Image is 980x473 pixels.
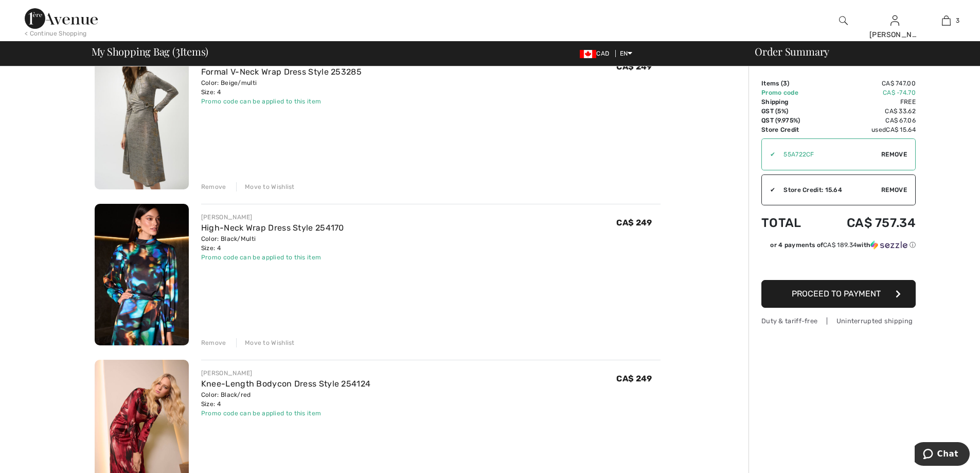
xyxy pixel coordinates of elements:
iframe: Opens a widget where you can chat to one of our agents [915,442,970,468]
span: CAD [580,50,613,57]
td: GST (5%) [761,107,818,116]
td: CA$ -74.70 [818,88,916,97]
div: < Continue Shopping [25,29,87,38]
span: CA$ 189.34 [823,241,857,249]
div: or 4 payments of with [770,240,916,250]
div: Remove [201,338,226,347]
button: Proceed to Payment [761,280,916,308]
div: Promo code can be applied to this item [201,253,344,262]
td: QST (9.975%) [761,116,818,125]
div: ✔ [762,150,775,159]
td: Promo code [761,88,818,97]
span: 3 [783,80,787,87]
div: [PERSON_NAME] [869,29,920,40]
div: Color: Black/Multi Size: 4 [201,234,344,253]
div: Duty & tariff-free | Uninterrupted shipping [761,316,916,326]
div: Promo code can be applied to this item [201,409,370,418]
div: Move to Wishlist [236,338,295,347]
td: CA$ 757.34 [818,205,916,240]
div: Move to Wishlist [236,182,295,191]
span: EN [620,50,633,57]
span: CA$ 249 [616,374,652,383]
td: used [818,125,916,134]
a: Knee-Length Bodycon Dress Style 254124 [201,379,370,389]
a: Sign In [890,15,899,25]
div: ✔ [762,185,775,195]
img: search the website [839,14,848,27]
span: 3 [956,16,959,25]
div: Promo code can be applied to this item [201,97,362,106]
div: Remove [201,182,226,191]
div: [PERSON_NAME] [201,213,344,222]
td: Items ( ) [761,79,818,88]
span: CA$ 15.64 [886,126,916,133]
div: [PERSON_NAME] [201,369,370,378]
span: My Shopping Bag ( Items) [92,46,209,57]
img: My Info [890,14,899,27]
img: Canadian Dollar [580,50,596,58]
span: Proceed to Payment [792,289,881,299]
div: Store Credit: 15.64 [775,185,881,195]
span: CA$ 249 [616,62,652,72]
td: CA$ 747.00 [818,79,916,88]
img: Formal V-Neck Wrap Dress Style 253285 [95,48,189,189]
img: 1ère Avenue [25,8,98,29]
input: Promo code [775,139,881,170]
img: Sezzle [870,240,907,250]
div: Order Summary [742,46,974,57]
img: High-Neck Wrap Dress Style 254170 [95,204,189,345]
td: CA$ 67.06 [818,116,916,125]
img: My Bag [942,14,951,27]
a: 3 [921,14,971,27]
div: Color: Beige/multi Size: 4 [201,78,362,97]
a: Formal V-Neck Wrap Dress Style 253285 [201,67,362,77]
span: 3 [175,44,180,57]
span: Remove [881,185,907,195]
a: High-Neck Wrap Dress Style 254170 [201,223,344,233]
span: Remove [881,150,907,159]
div: or 4 payments ofCA$ 189.34withSezzle Click to learn more about Sezzle [761,240,916,253]
iframe: PayPal-paypal [761,253,916,276]
div: Color: Black/red Size: 4 [201,390,370,409]
span: CA$ 249 [616,218,652,227]
td: Total [761,205,818,240]
td: Free [818,97,916,107]
td: CA$ 33.62 [818,107,916,116]
td: Store Credit [761,125,818,134]
td: Shipping [761,97,818,107]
